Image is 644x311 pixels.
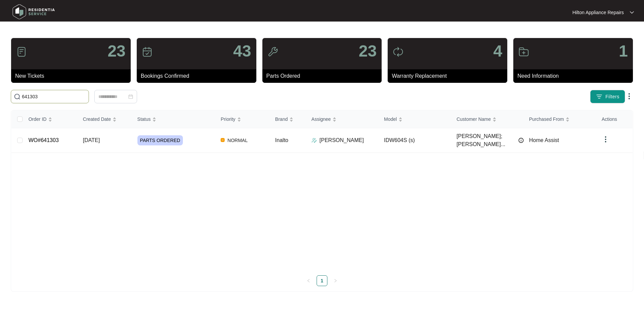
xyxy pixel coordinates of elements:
[379,128,451,153] td: IDW604S (s)
[602,135,610,143] img: dropdown arrow
[312,115,331,123] span: Assignee
[233,43,251,59] p: 43
[384,115,397,123] span: Model
[303,275,314,286] li: Previous Page
[317,275,327,286] li: 1
[10,2,57,22] img: residentia service logo
[518,46,529,57] img: icon
[456,132,515,148] span: [PERSON_NAME]; [PERSON_NAME]...
[630,11,634,14] img: dropdown arrow
[137,135,183,145] span: PARTS ORDERED
[524,110,596,128] th: Purchased From
[275,115,288,123] span: Brand
[529,137,559,143] span: Home Assist
[141,72,256,80] p: Bookings Confirmed
[221,115,235,123] span: Priority
[267,46,278,57] img: icon
[142,46,153,57] img: icon
[215,110,270,128] th: Priority
[23,110,77,128] th: Order ID
[596,93,603,100] img: filter icon
[330,275,341,286] li: Next Page
[493,43,502,59] p: 4
[221,138,225,142] img: Vercel Logo
[132,110,216,128] th: Status
[137,115,151,123] span: Status
[77,110,132,128] th: Created Date
[28,137,59,143] a: WO#641303
[312,138,317,143] img: Assigner Icon
[225,136,250,144] span: NORMAL
[28,115,46,123] span: Order ID
[456,115,491,123] span: Customer Name
[307,279,311,283] span: left
[517,72,633,80] p: Need Information
[451,110,523,128] th: Customer Name
[590,90,625,103] button: filter iconFilters
[275,137,288,143] span: Inalto
[107,43,125,59] p: 23
[14,93,21,100] img: search-icon
[359,43,377,59] p: 23
[392,72,507,80] p: Warranty Replacement
[22,93,86,100] input: Search by Order Id, Assignee Name, Customer Name, Brand and Model
[306,110,379,128] th: Assignee
[303,275,314,286] button: left
[605,93,619,100] span: Filters
[16,46,27,57] img: icon
[379,110,451,128] th: Model
[625,92,633,100] img: dropdown arrow
[317,276,327,286] a: 1
[266,72,382,80] p: Parts Ordered
[596,110,633,128] th: Actions
[518,138,524,143] img: Info icon
[320,136,364,144] p: [PERSON_NAME]
[572,9,624,16] p: Hilton Appliance Repairs
[529,115,564,123] span: Purchased From
[330,275,341,286] button: right
[15,72,131,80] p: New Tickets
[83,115,111,123] span: Created Date
[333,279,337,283] span: right
[270,110,306,128] th: Brand
[619,43,628,59] p: 1
[83,137,100,143] span: [DATE]
[393,46,404,57] img: icon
